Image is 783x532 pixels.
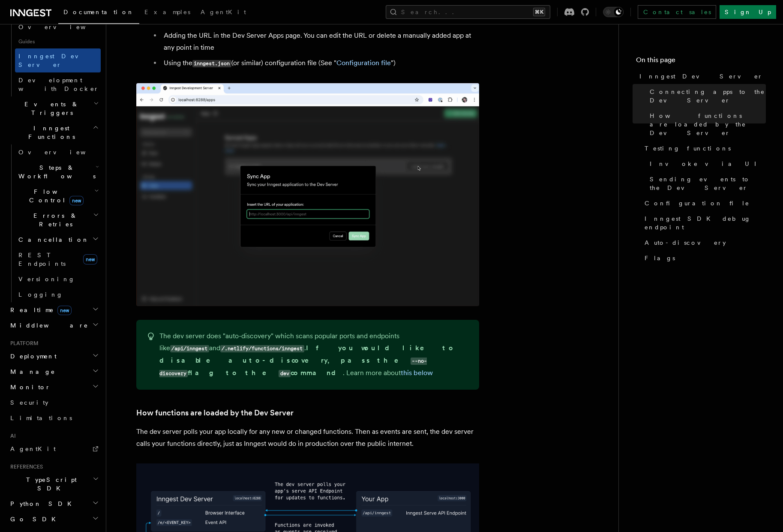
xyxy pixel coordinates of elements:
a: Documentation [58,3,139,24]
span: REST Endpoints [18,252,66,267]
button: Search...⌘K [386,5,550,19]
code: /api/inngest [170,345,209,352]
button: Manage [7,364,101,379]
span: Sending events to the Dev Server [650,175,766,192]
span: Errors & Retries [15,211,93,228]
a: Contact sales [638,5,716,19]
a: How functions are loaded by the Dev Server [646,108,766,141]
a: Connecting apps to the Dev Server [646,84,766,108]
a: Sending events to the Dev Server [646,171,766,195]
a: REST Endpointsnew [15,247,101,271]
button: Events & Triggers [7,96,101,120]
button: Cancellation [15,232,101,247]
a: AgentKit [7,441,101,457]
button: Inngest Functions [7,120,101,144]
button: Errors & Retries [15,208,101,232]
span: Monitor [7,383,51,391]
span: Inngest Functions [7,124,93,141]
span: new [69,196,84,205]
button: Python SDK [7,496,101,511]
button: Flow Controlnew [15,184,101,208]
button: Deployment [7,349,101,364]
img: Dev Server demo manually syncing an app [136,83,479,306]
span: References [7,463,43,470]
span: AgentKit [10,445,56,452]
a: Inngest Dev Server [636,69,766,84]
span: Overview [18,149,107,156]
a: Overview [15,19,101,35]
button: Go SDK [7,511,101,527]
span: How functions are loaded by the Dev Server [650,111,766,137]
span: Overview [18,24,107,30]
div: Inngest Functions [7,144,101,302]
a: Invoke via UI [646,156,766,171]
code: /.netlify/functions/inngest [220,345,304,352]
a: Configuration file [336,59,391,67]
span: Inngest SDK debug endpoint [645,214,766,231]
span: Flow Control [15,187,94,204]
span: Inngest Dev Server [18,53,92,68]
code: --no-discovery [159,358,427,377]
span: Python SDK [7,499,77,508]
h4: On this page [636,55,766,69]
a: Logging [15,287,101,302]
span: TypeScript SDK [7,475,93,493]
span: Limitations [10,415,72,421]
span: Realtime [7,306,72,314]
a: Versioning [15,271,101,287]
code: dev [279,370,291,377]
span: Steps & Workflows [15,163,96,180]
a: Development with Docker [15,72,101,96]
a: Security [7,395,101,410]
div: Local Development [7,19,101,96]
kbd: ⌘K [533,8,545,16]
span: Deployment [7,352,57,361]
button: Monitor [7,379,101,395]
span: Flags [645,254,675,262]
button: Toggle dark mode [603,7,624,17]
span: Security [10,399,48,406]
a: Configuration file [641,195,766,211]
span: Invoke via UI [650,159,764,168]
a: Sign Up [720,5,776,19]
span: Guides [15,35,101,48]
span: Middleware [7,321,88,330]
span: Connecting apps to the Dev Server [650,87,766,105]
a: Flags [641,250,766,266]
button: Middleware [7,318,101,333]
button: TypeScript SDK [7,472,101,496]
span: new [83,254,97,264]
a: Examples [139,3,195,23]
a: AgentKit [195,3,251,23]
a: Overview [15,144,101,160]
span: Testing functions [645,144,731,153]
button: Steps & Workflows [15,160,101,184]
li: Using the (or similar) configuration file (See " ") [161,57,479,69]
a: How functions are loaded by the Dev Server [136,407,294,419]
a: this below [401,369,433,377]
li: Adding the URL in the Dev Server Apps page. You can edit the URL or delete a manually added app a... [161,30,479,54]
strong: If you would like to disable auto-discovery, pass the flag to the command [159,344,456,377]
span: Auto-discovery [645,238,726,247]
span: Platform [7,340,39,347]
span: Configuration file [645,199,750,207]
span: Inngest Dev Server [639,72,763,81]
a: Inngest SDK debug endpoint [641,211,766,235]
button: Realtimenew [7,302,101,318]
a: Limitations [7,410,101,426]
span: Events & Triggers [7,100,93,117]
span: Versioning [18,276,75,283]
span: new [57,306,72,315]
p: The dev server polls your app locally for any new or changed functions. Then as events are sent, ... [136,426,479,450]
span: Go SDK [7,515,61,523]
a: Auto-discovery [641,235,766,250]
span: Logging [18,291,63,298]
code: inngest.json [192,60,231,67]
span: AI [7,433,16,439]
span: Development with Docker [18,77,99,92]
span: AgentKit [201,9,246,15]
span: Manage [7,367,55,376]
a: Testing functions [641,141,766,156]
span: Documentation [63,9,134,15]
span: Cancellation [15,235,89,244]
